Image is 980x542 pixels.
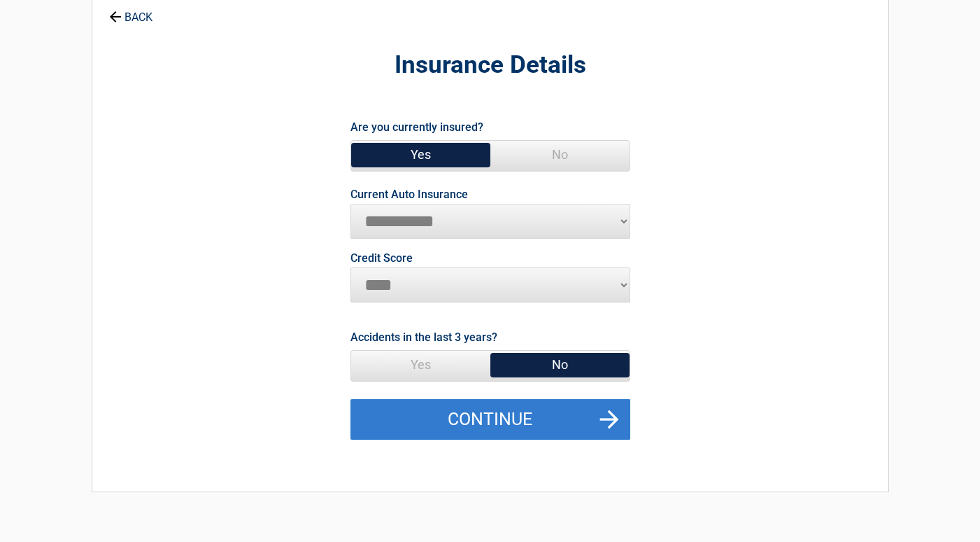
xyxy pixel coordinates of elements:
span: No [490,351,630,379]
span: Yes [351,141,490,169]
span: Yes [351,351,490,379]
button: Continue [350,399,630,440]
label: Are you currently insured? [350,118,483,137]
label: Current Auto Insurance [350,189,468,200]
h2: Insurance Details [169,49,811,82]
label: Credit Score [350,253,413,264]
label: Accidents in the last 3 years? [350,328,497,347]
span: No [490,141,630,169]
